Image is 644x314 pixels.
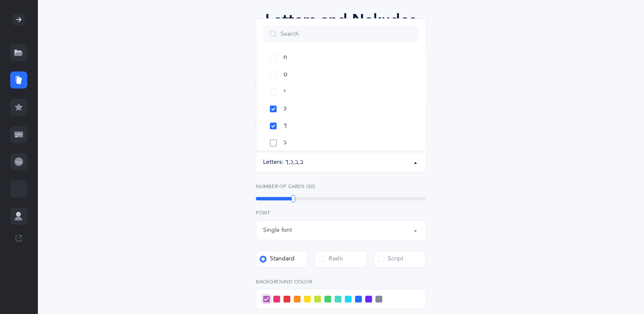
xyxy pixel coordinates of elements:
[260,255,295,263] div: Standard
[263,26,419,43] input: Search
[283,71,287,79] span: ט
[283,54,287,62] span: ח
[256,183,426,190] label: Number of Cards (30)
[263,158,285,167] div: Letters:
[283,122,287,130] span: ךּ
[283,88,286,96] span: י
[256,209,426,217] label: Font
[256,152,426,172] button: בּ, ב, כּ, ךּ
[263,226,292,235] div: Single font
[283,105,286,113] span: כּ
[232,38,450,47] div: Choose your Flashcards options
[285,158,303,167] div: בּ , ב , כּ , ךּ
[256,220,426,240] button: Single font
[318,255,343,263] div: Rashi
[232,9,450,31] div: Letters and Nekudos
[378,255,404,263] div: Script
[283,139,286,147] span: כ
[256,278,426,285] label: Background color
